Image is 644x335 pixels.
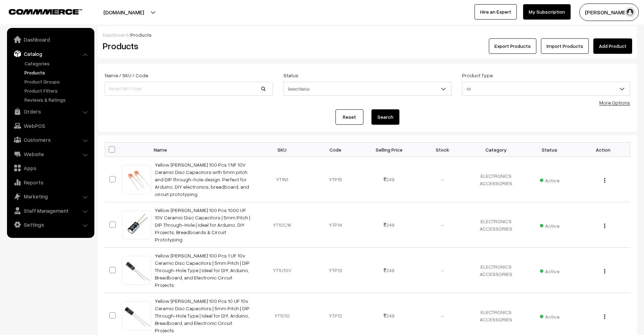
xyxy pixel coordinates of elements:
[23,96,92,103] a: Reviews & Ratings
[416,157,469,202] td: -
[625,7,635,17] img: user
[540,175,559,184] span: Active
[79,3,168,21] button: [DOMAIN_NAME]
[309,143,362,157] th: Code
[462,82,630,96] span: All
[23,69,92,76] a: Products
[416,143,469,157] th: Stock
[9,204,92,217] a: Staff Management
[335,109,363,125] a: Reset
[593,38,632,54] a: Add Product
[489,38,536,54] button: Export Products
[540,311,559,320] span: Active
[155,253,249,288] a: Yellow [PERSON_NAME] 100 Pcs 1 UF 10v Ceramic Disc Capacitors | 5mm Pitch | DIP Through-Hole Type...
[23,78,92,85] a: Product Groups
[523,4,571,20] a: My Subscription
[105,72,148,79] label: Name / SKU / Code
[469,157,523,202] td: ELECTRONICS ACCESSORIES
[9,33,92,46] a: Dashboard
[579,3,639,21] button: [PERSON_NAME]
[362,143,416,157] th: Selling Price
[309,202,362,248] td: YTP14
[151,143,255,157] th: Name
[523,143,576,157] th: Status
[540,220,559,230] span: Active
[9,176,92,189] a: Reports
[283,82,451,96] span: Select Status
[284,83,451,95] span: Select Status
[9,190,92,203] a: Marketing
[604,224,605,228] img: Menu
[309,248,362,293] td: YTP13
[362,248,416,293] td: 249
[540,266,559,275] span: Active
[604,314,605,319] img: Menu
[599,100,630,105] a: More Options
[9,119,92,132] a: WebPOS
[362,157,416,202] td: 249
[155,298,249,333] a: Yellow [PERSON_NAME] 100 Pcs 10 UF 10v Ceramic Disc Capacitors | 5mm Pitch | DIP Through-Hole Typ...
[255,143,309,157] th: SKU
[9,218,92,231] a: Settings
[309,157,362,202] td: YTP15
[155,207,250,242] a: Yellow [PERSON_NAME] 100 Pcs 1000 UF 10V Ceramic Disc Capacitors | 5mm Pitch | DIP Through-Hole |...
[255,157,309,202] td: YT1N1
[371,109,399,125] button: Search
[23,60,92,67] a: Categories
[23,87,92,94] a: Product Filters
[604,178,605,183] img: Menu
[9,105,92,118] a: Orders
[105,82,273,96] input: Name / SKU / Code
[103,41,272,51] h2: Products
[9,9,82,14] img: COMMMERCE
[9,48,92,60] a: Catalog
[9,133,92,146] a: Customers
[469,143,523,157] th: Category
[475,4,517,20] a: Hire an Expert
[9,148,92,160] a: Website
[155,162,249,197] a: Yellow [PERSON_NAME] 100 Pcs 1 NF 10V Ceramic Disc Capacitors with 5mm pitch and DIP through-hole...
[416,202,469,248] td: -
[541,38,589,54] a: Import Products
[469,248,523,293] td: ELECTRONICS ACCESSORIES
[362,202,416,248] td: 249
[103,32,128,38] a: Dashboard
[255,248,309,293] td: YT1U10V
[103,31,632,38] div: /
[283,72,298,79] label: Status
[604,269,605,274] img: Menu
[462,83,630,95] span: All
[9,162,92,174] a: Apps
[462,72,493,79] label: Product Type
[576,143,630,157] th: Action
[416,248,469,293] td: -
[9,7,70,15] a: COMMMERCE
[469,202,523,248] td: ELECTRONICS ACCESSORIES
[255,202,309,248] td: YT10C1K
[130,32,152,38] span: Products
